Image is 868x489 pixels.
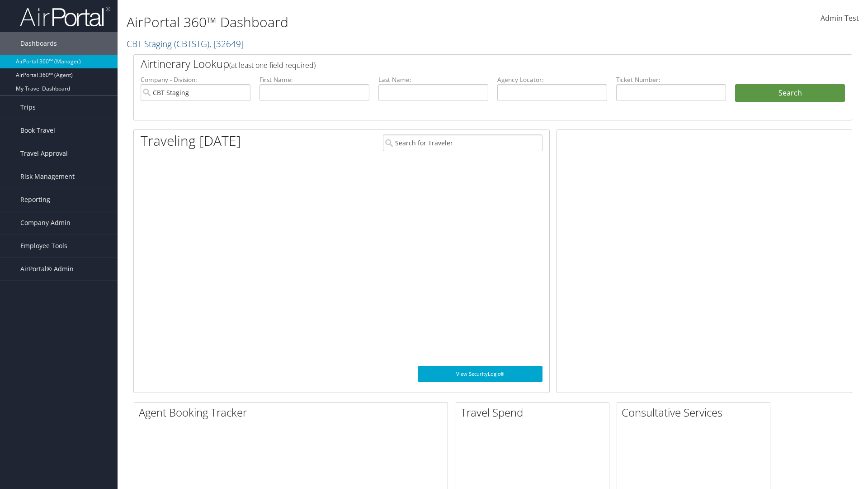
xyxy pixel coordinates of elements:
input: Search for Traveler [383,134,542,151]
label: First Name: [259,75,369,84]
h1: Traveling [DATE] [141,131,241,150]
span: Reporting [20,188,50,211]
button: Search [735,84,845,102]
span: AirPortal® Admin [20,258,74,280]
span: Trips [20,96,36,119]
a: CBT Staging [127,38,244,50]
span: , [ 32649 ] [209,38,244,50]
h2: Consultative Services [622,405,770,420]
label: Ticket Number: [616,75,726,84]
span: Risk Management [20,165,75,188]
span: ( CBTSTG ) [174,38,209,50]
label: Agency Locator: [497,75,607,84]
span: Employee Tools [20,235,67,257]
span: Travel Approval [20,142,68,165]
span: Dashboards [20,32,57,55]
span: Admin Test [821,13,859,23]
span: (at least one field required) [229,60,316,70]
a: View SecurityLogic® [418,366,542,382]
h2: Travel Spend [461,405,609,420]
a: Admin Test [821,5,859,33]
span: Company Admin [20,211,71,234]
span: Book Travel [20,119,55,142]
img: airportal-logo.png [20,6,110,27]
h2: Agent Booking Tracker [139,405,448,420]
label: Last Name: [378,75,488,84]
label: Company - Division: [141,75,250,84]
h2: Airtinerary Lookup [141,56,785,72]
h1: AirPortal 360™ Dashboard [127,13,615,32]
